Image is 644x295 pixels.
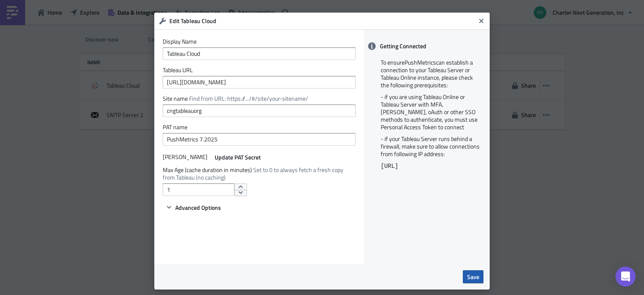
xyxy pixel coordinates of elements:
button: decrement [234,190,247,196]
span: Save [467,272,479,281]
label: Tableau URL [163,66,356,74]
span: Advanced Options [175,203,221,212]
p: To ensure PushMetrics can establish a connection to your Tableau Server or Tableau Online instanc... [381,59,481,89]
button: Update PAT Secret [212,152,264,162]
iframe: YouTube video player [379,178,483,254]
p: - if you are using Tableau Online or Tableau Server with MFA, [PERSON_NAME], oAuth or other SSO m... [381,93,481,131]
code: [URL] [381,163,398,170]
input: https://tableau.domain.com [163,76,356,89]
label: Max Age (cache duration in minutes) [163,166,356,181]
span: Find from URL: https://.../#/site/your-sitename/ [189,94,308,103]
label: Site name [163,95,356,102]
button: increment [234,183,247,190]
input: Personal Access Token Name [163,133,356,146]
label: PAT name [163,123,356,131]
input: Give it a name [163,47,356,60]
div: Getting Connected [364,38,490,55]
span: Update PAT Secret [215,153,261,162]
button: Close [475,15,488,27]
input: Tableau Site name [163,104,356,117]
button: Save [463,270,483,283]
label: [PERSON_NAME] [163,153,208,161]
span: Set to 0 to always fetch a fresh copy from Tableau (no caching) [163,165,343,182]
h6: Edit Tableau Cloud [169,17,475,25]
div: Open Intercom Messenger [615,266,636,287]
p: - if your Tableau Server runs behind a firewall, make sure to allow connections from following IP... [381,135,481,158]
input: Enter a number... [163,183,234,196]
button: Advanced Options [163,202,224,212]
label: Display Name [163,38,356,45]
